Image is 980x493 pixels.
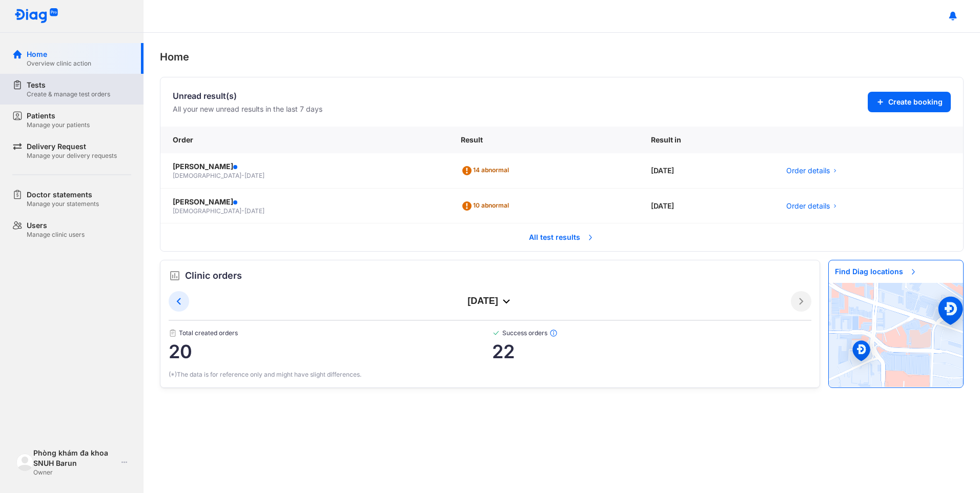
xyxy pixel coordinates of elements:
span: Create booking [888,97,943,107]
div: Result [448,127,639,153]
div: Delivery Request [27,141,117,152]
span: [DATE] [244,207,264,215]
div: 14 abnormal [461,162,513,179]
span: Order details [786,166,830,176]
img: logo [14,8,58,24]
div: Result in [639,127,774,153]
div: [DATE] [639,153,774,189]
img: info.7e716105.svg [549,329,558,337]
div: Users [27,220,85,231]
div: [DATE] [189,295,791,307]
span: - [241,207,244,215]
span: - [241,172,244,179]
span: All test results [523,226,601,249]
div: Owner [33,468,117,477]
span: [DATE] [244,172,264,179]
img: document.50c4cfd0.svg [169,329,177,337]
span: Success orders [492,329,812,337]
div: [PERSON_NAME] [173,161,436,172]
span: Find Diag locations [829,260,924,283]
img: order.5a6da16c.svg [169,270,181,282]
span: Order details [786,201,830,211]
div: All your new unread results in the last 7 days [173,104,322,114]
div: Manage your patients [27,121,90,129]
div: Doctor statements [27,190,99,200]
div: Home [160,49,964,65]
span: [DEMOGRAPHIC_DATA] [173,207,241,215]
span: Clinic orders [185,269,242,283]
div: Overview clinic action [27,59,91,68]
span: 22 [492,341,812,362]
div: Patients [27,111,90,121]
div: Order [160,127,448,153]
img: logo [16,454,33,470]
span: [DEMOGRAPHIC_DATA] [173,172,241,179]
div: Tests [27,80,110,90]
div: [PERSON_NAME] [173,197,436,207]
div: Phòng khám đa khoa SNUH Barun [33,448,117,468]
div: [DATE] [639,189,774,224]
span: Total created orders [169,329,492,337]
div: Home [27,49,91,59]
button: Create booking [868,92,951,112]
div: Manage your statements [27,200,99,208]
div: Manage clinic users [27,231,85,239]
div: Unread result(s) [173,90,322,102]
span: 20 [169,341,492,362]
div: (*)The data is for reference only and might have slight differences. [169,370,811,379]
div: 10 abnormal [461,198,513,214]
div: Create & manage test orders [27,90,110,98]
div: Manage your delivery requests [27,152,117,160]
img: checked-green.01cc79e0.svg [492,329,500,337]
